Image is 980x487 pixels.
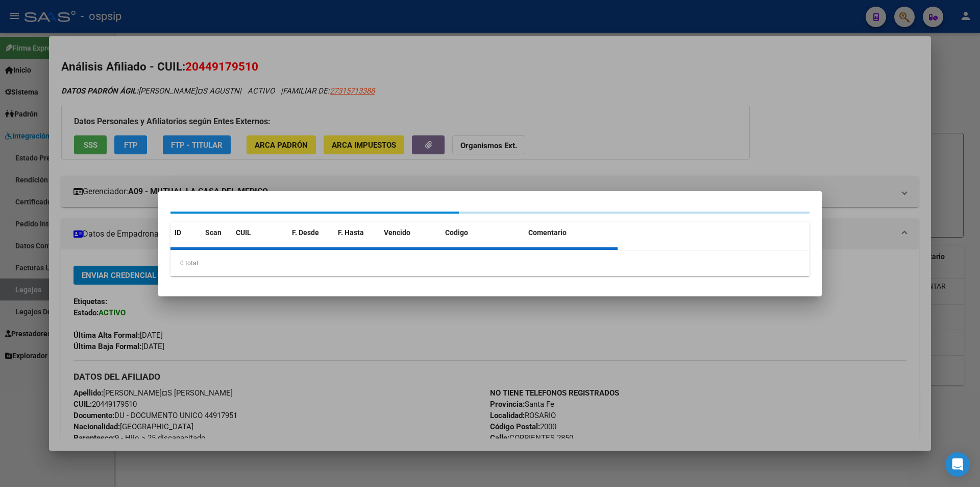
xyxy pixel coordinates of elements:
[441,222,524,244] datatable-header-cell: Codigo
[292,228,319,237] span: F. Desde
[945,452,970,477] div: Open Intercom Messenger
[288,222,334,244] datatable-header-cell: F. Desde
[205,228,222,237] span: Scan
[338,228,364,237] span: F. Hasta
[384,228,410,237] span: Vencido
[524,222,618,244] datatable-header-cell: Comentario
[175,228,181,237] span: ID
[445,228,468,237] span: Codigo
[528,228,567,237] span: Comentario
[232,222,288,244] datatable-header-cell: CUIL
[334,222,380,244] datatable-header-cell: F. Hasta
[380,222,441,244] datatable-header-cell: Vencido
[170,222,201,244] datatable-header-cell: ID
[170,250,810,276] div: 0 total
[201,222,232,244] datatable-header-cell: Scan
[236,228,251,237] span: CUIL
